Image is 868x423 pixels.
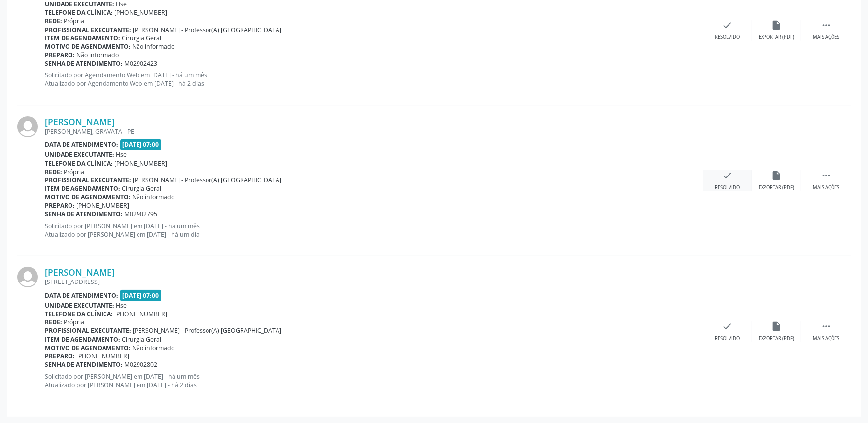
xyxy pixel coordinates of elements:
span: M02902802 [125,360,158,369]
i: insert_drive_file [771,170,782,181]
span: Cirurgia Geral [122,34,162,42]
b: Item de agendamento: [45,184,120,193]
div: [PERSON_NAME], GRAVATA - PE [45,127,703,136]
span: M02902795 [125,210,158,218]
img: img [17,267,38,287]
div: [STREET_ADDRESS] [45,278,703,286]
div: Resolvido [715,184,740,191]
span: [PERSON_NAME] - Professor(A) [GEOGRAPHIC_DATA] [133,176,282,184]
b: Motivo de agendamento: [45,42,131,51]
b: Unidade executante: [45,150,114,159]
b: Profissional executante: [45,26,131,34]
a: [PERSON_NAME] [45,267,115,278]
div: Exportar (PDF) [759,335,795,342]
b: Rede: [45,168,62,176]
span: Própria [64,17,85,25]
span: Própria [64,168,85,176]
div: Mais ações [813,335,839,342]
span: [PERSON_NAME] - Professor(A) [GEOGRAPHIC_DATA] [133,26,282,34]
span: [PHONE_NUMBER] [115,8,168,17]
span: Hse [116,150,127,159]
a: [PERSON_NAME] [45,116,115,127]
span: [PHONE_NUMBER] [77,201,130,210]
b: Preparo: [45,201,75,210]
i: check [722,170,733,181]
b: Profissional executante: [45,176,131,184]
img: img [17,116,38,137]
span: [PHONE_NUMBER] [115,159,168,168]
p: Solicitado por Agendamento Web em [DATE] - há um mês Atualizado por Agendamento Web em [DATE] - h... [45,71,703,88]
div: Mais ações [813,34,839,41]
b: Rede: [45,318,62,326]
span: [DATE] 07:00 [120,290,162,301]
span: Não informado [77,51,119,59]
span: M02902423 [125,59,158,68]
b: Rede: [45,17,62,25]
span: [DATE] 07:00 [120,139,162,150]
p: Solicitado por [PERSON_NAME] em [DATE] - há um mês Atualizado por [PERSON_NAME] em [DATE] - há um... [45,222,703,239]
i: insert_drive_file [771,20,782,31]
div: Resolvido [715,335,740,342]
b: Telefone da clínica: [45,159,113,168]
i:  [821,321,832,332]
i: insert_drive_file [771,321,782,332]
b: Telefone da clínica: [45,310,113,318]
div: Mais ações [813,184,839,191]
b: Preparo: [45,51,75,59]
b: Telefone da clínica: [45,8,113,17]
div: Exportar (PDF) [759,34,795,41]
b: Senha de atendimento: [45,360,123,369]
span: Não informado [133,193,175,201]
b: Data de atendimento: [45,141,118,149]
i:  [821,20,832,31]
div: Exportar (PDF) [759,184,795,191]
p: Solicitado por [PERSON_NAME] em [DATE] - há um mês Atualizado por [PERSON_NAME] em [DATE] - há 2 ... [45,372,703,389]
b: Preparo: [45,352,75,360]
i: check [722,321,733,332]
b: Motivo de agendamento: [45,344,131,352]
b: Item de agendamento: [45,335,120,344]
i:  [821,170,832,181]
span: Não informado [133,344,175,352]
span: [PHONE_NUMBER] [77,352,130,360]
b: Item de agendamento: [45,34,120,42]
span: [PHONE_NUMBER] [115,310,168,318]
b: Data de atendimento: [45,291,118,300]
i: check [722,20,733,31]
b: Unidade executante: [45,301,114,310]
span: [PERSON_NAME] - Professor(A) [GEOGRAPHIC_DATA] [133,326,282,335]
span: Própria [64,318,85,326]
span: Não informado [133,42,175,51]
b: Motivo de agendamento: [45,193,131,201]
span: Cirurgia Geral [122,184,162,193]
span: Cirurgia Geral [122,335,162,344]
div: Resolvido [715,34,740,41]
b: Senha de atendimento: [45,210,123,218]
b: Senha de atendimento: [45,59,123,68]
span: Hse [116,301,127,310]
b: Profissional executante: [45,326,131,335]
